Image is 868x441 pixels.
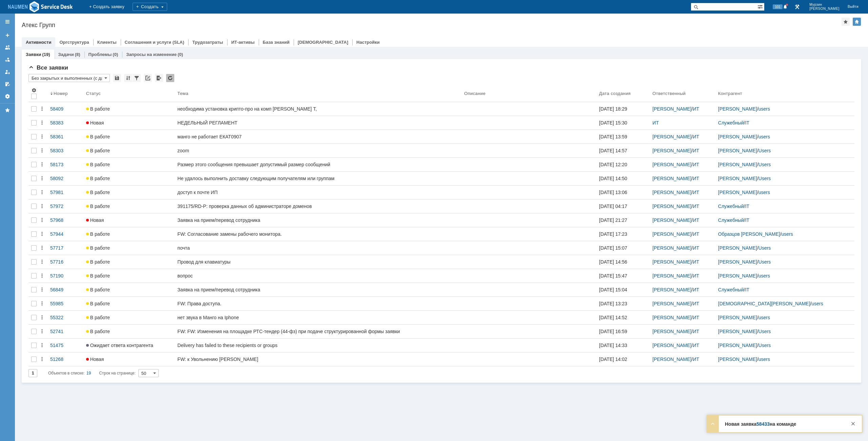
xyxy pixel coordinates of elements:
a: users [758,357,770,362]
div: Дата создания [599,91,631,96]
a: [PERSON_NAME] [652,245,691,251]
a: [PERSON_NAME] [718,273,757,279]
a: [PERSON_NAME] [718,190,757,195]
a: Трудозатраты [192,40,223,45]
a: В работе [83,311,175,324]
a: почта [175,241,461,255]
a: [PERSON_NAME] [718,315,757,320]
a: В работе [83,144,175,157]
span: 101 [773,4,783,9]
a: [DATE] 15:30 [596,116,650,130]
div: НЕДЕЛЬНЫЙ РЕГЛАМЕНТ [177,120,459,126]
a: 58092 [47,172,83,185]
a: [PERSON_NAME] [652,301,691,306]
a: [DATE] 16:59 [596,325,650,338]
a: Users [758,343,771,348]
a: FW: Согласование замены рабочего монитора. [175,227,461,241]
a: FW: FW: Изменения на площадке РТС-тендер (44-фз) при подаче структурированной формы заявки [175,325,461,338]
div: необходима установка крипто-про на комп [PERSON_NAME] Т, [177,106,459,112]
a: [DATE] 14:57 [596,144,650,157]
span: Ожидает ответа контрагента [86,343,153,348]
a: ИТ [693,273,699,279]
a: ИТ [693,204,699,209]
a: База знаний [263,40,290,45]
a: Не удалось выполнить доставку следующим получателям или группам [175,172,461,185]
a: Users [758,148,771,153]
a: [DATE] 13:23 [596,297,650,310]
div: 58303 [50,148,81,153]
div: [DATE] 15:47 [599,273,627,279]
a: В работе [83,283,175,296]
a: Users [758,245,771,251]
div: 57716 [50,259,81,265]
a: Users [758,259,771,265]
div: [DATE] 14:33 [599,343,627,348]
span: В работе [86,204,110,209]
a: zoom [175,144,461,157]
a: [PERSON_NAME] [652,231,691,237]
a: [PERSON_NAME] [652,190,691,195]
a: Перейти на домашнюю страницу [8,1,73,13]
a: 58433 [756,421,770,427]
div: Действия [39,148,45,153]
a: Проблемы [88,52,112,57]
a: Заявка на прием/перевод сотрудника [175,283,461,296]
th: Тема [175,85,461,102]
a: ИТ [693,245,699,251]
div: Создать [133,3,167,11]
a: ИТ [693,259,699,265]
a: [PERSON_NAME] [652,134,691,139]
div: [DATE] 17:23 [599,231,627,237]
a: [DEMOGRAPHIC_DATA] [298,40,348,45]
a: В работе [83,227,175,241]
div: / [718,148,852,153]
div: [DATE] 14:02 [599,357,627,362]
a: IT [745,204,749,209]
a: ИТ [693,148,699,153]
th: Дата создания [596,85,650,102]
a: [PERSON_NAME] [652,357,691,362]
span: Настройки [31,88,37,93]
a: [DATE] 15:07 [596,241,650,255]
a: ИТ [693,217,699,223]
a: [PERSON_NAME] [652,148,691,153]
th: Номер [47,85,83,102]
div: [DATE] 13:59 [599,134,627,139]
a: Users [758,329,771,334]
a: 58383 [47,116,83,130]
span: В работе [86,190,110,195]
div: (0) [178,52,183,57]
a: нет звука в Манго на Iphone [175,311,461,324]
span: Новая [86,217,104,223]
a: [DATE] 14:50 [596,172,650,185]
a: необходима установка крипто-про на комп [PERSON_NAME] Т, [175,102,461,116]
div: [DATE] 14:57 [599,148,627,153]
div: 57968 [50,217,81,223]
div: FW: к Увольнению [PERSON_NAME] [177,357,459,362]
div: / [652,148,712,153]
div: / [718,176,852,181]
a: [PERSON_NAME] [652,273,691,279]
div: 56849 [50,287,81,292]
a: [DATE] 12:20 [596,158,650,171]
a: ИТ-активы [231,40,255,45]
a: [PERSON_NAME] [718,106,757,112]
div: [DATE] 15:30 [599,120,627,126]
a: ИТ [693,231,699,237]
a: [PERSON_NAME] [652,204,691,209]
a: 55322 [47,311,83,324]
a: Мои заявки [2,66,13,77]
div: Delivery has failed to these recipients or groups [177,343,459,348]
a: [PERSON_NAME] [652,259,691,265]
span: Новая [86,120,104,126]
div: [DATE] 21:27 [599,217,627,223]
div: (0) [113,52,118,57]
div: [DATE] 12:20 [599,162,627,167]
div: Провод для клавиатуры [177,259,459,265]
div: Действия [39,120,45,126]
a: Новая [83,116,175,130]
div: Заявка на прием/перевод сотрудника [177,287,459,292]
div: [DATE] 15:04 [599,287,627,292]
div: Сохранить вид [113,74,121,82]
div: 58383 [50,120,81,126]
